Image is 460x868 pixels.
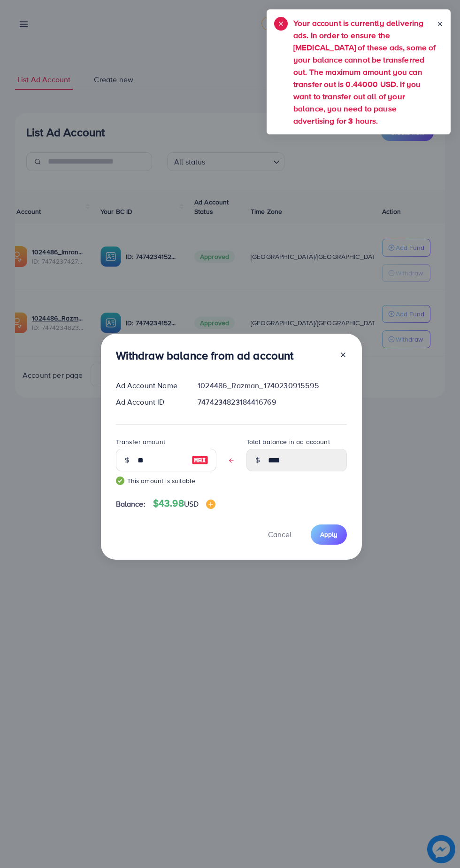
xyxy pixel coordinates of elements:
span: USD [184,499,199,509]
div: Ad Account Name [108,380,191,391]
span: Balance: [116,499,146,509]
img: image [192,454,208,466]
div: 1024486_Razman_1740230915595 [190,380,354,391]
div: Ad Account ID [108,397,191,407]
label: Total balance in ad account [246,437,330,446]
button: Apply [311,524,347,545]
span: Cancel [268,529,291,540]
label: Transfer amount [116,437,165,446]
small: This amount is suitable [116,476,216,485]
h3: Withdraw balance from ad account [116,349,294,362]
span: Apply [320,530,337,539]
h4: $43.98 [153,498,215,509]
button: Cancel [256,524,303,545]
div: 7474234823184416769 [190,397,354,407]
img: image [206,500,215,509]
h5: Your account is currently delivering ads. In order to ensure the [MEDICAL_DATA] of these ads, som... [293,17,437,127]
img: guide [116,477,124,485]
